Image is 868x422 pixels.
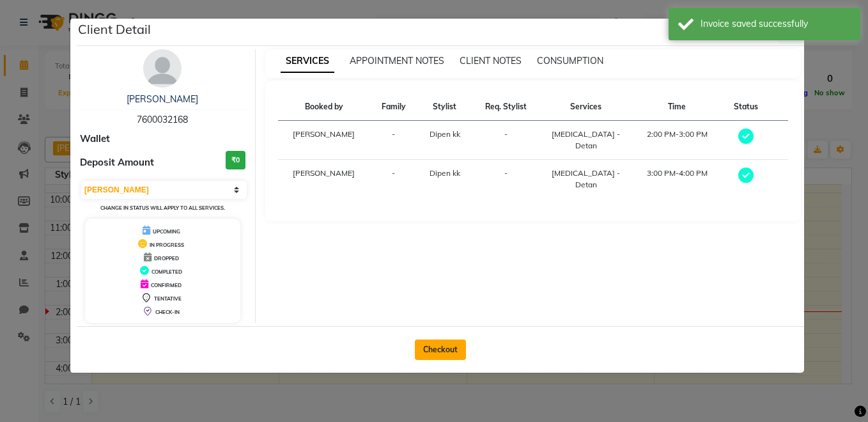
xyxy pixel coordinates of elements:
[632,160,722,199] td: 3:00 PM-4:00 PM
[472,93,540,121] th: Req. Stylist
[80,132,110,146] span: Wallet
[137,114,188,125] span: 7600032168
[722,93,770,121] th: Status
[370,160,417,199] td: -
[226,151,245,169] h3: ₹0
[472,121,540,160] td: -
[701,17,851,31] div: Invoice saved successfully
[151,269,182,275] span: COMPLETED
[540,93,632,121] th: Services
[350,55,444,66] span: APPOINTMENT NOTES
[370,121,417,160] td: -
[281,50,334,73] span: SERVICES
[278,160,370,199] td: [PERSON_NAME]
[415,340,466,360] button: Checkout
[78,20,151,39] h5: Client Detail
[632,93,722,121] th: Time
[154,255,179,262] span: DROPPED
[548,129,624,152] div: [MEDICAL_DATA] - Detan
[151,282,182,288] span: CONFIRMED
[127,93,198,105] a: [PERSON_NAME]
[537,55,603,66] span: CONSUMPTION
[100,205,225,211] small: Change in status will apply to all services.
[153,228,180,235] span: UPCOMING
[548,168,624,191] div: [MEDICAL_DATA] - Detan
[430,129,460,139] span: Dipen kk
[154,295,182,302] span: TENTATIVE
[370,93,417,121] th: Family
[150,242,184,248] span: IN PROGRESS
[417,93,472,121] th: Stylist
[155,309,180,315] span: CHECK-IN
[143,49,182,88] img: avatar
[278,93,370,121] th: Booked by
[80,155,154,170] span: Deposit Amount
[278,121,370,160] td: [PERSON_NAME]
[632,121,722,160] td: 2:00 PM-3:00 PM
[460,55,522,66] span: CLIENT NOTES
[472,160,540,199] td: -
[430,168,460,178] span: Dipen kk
